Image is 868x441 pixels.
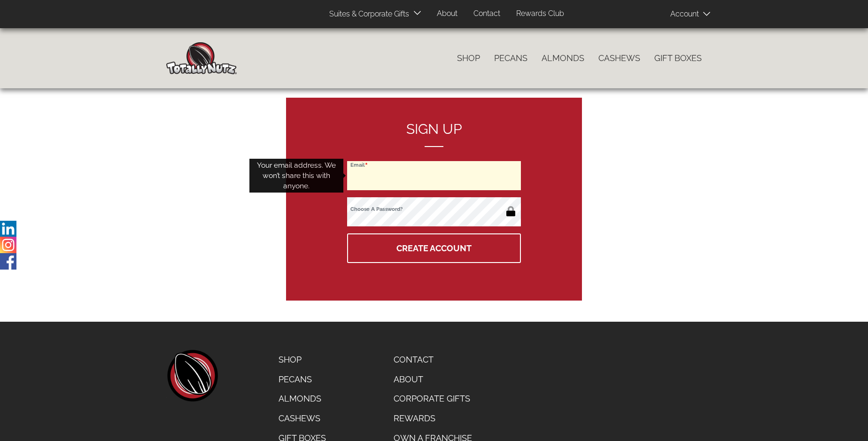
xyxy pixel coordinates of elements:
a: Shop [271,350,333,370]
a: Suites & Corporate Gifts [322,5,412,23]
a: Cashews [271,409,333,428]
a: Almonds [271,389,333,409]
button: Create Account [347,233,521,263]
input: Email [347,161,521,190]
a: Pecans [271,370,333,389]
a: About [387,370,479,389]
a: Rewards Club [509,5,571,23]
img: Home [166,42,237,74]
a: Cashews [591,48,647,68]
a: home [166,350,218,402]
a: About [430,5,465,23]
a: Corporate Gifts [387,389,479,409]
a: Shop [450,48,487,68]
div: Your email address. We won’t share this with anyone. [249,159,343,193]
a: Contact [387,350,479,370]
a: Pecans [487,48,535,68]
h2: Sign up [347,121,521,147]
a: Almonds [535,48,591,68]
a: Rewards [387,409,479,428]
a: Contact [466,5,507,23]
a: Gift Boxes [647,48,709,68]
